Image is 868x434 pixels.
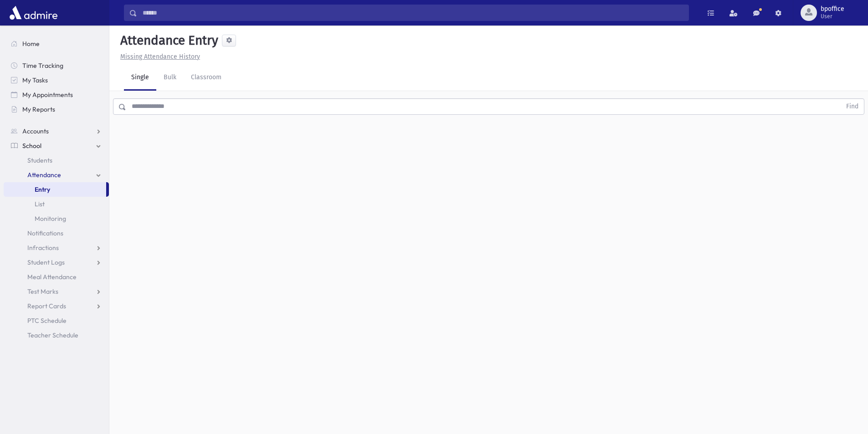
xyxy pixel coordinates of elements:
a: List [4,197,109,211]
span: Accounts [22,127,49,135]
a: Missing Attendance History [117,53,200,61]
a: Single [124,65,156,91]
span: Test Marks [27,287,58,296]
a: Entry [4,182,106,197]
u: Missing Attendance History [120,53,200,61]
span: PTC Schedule [27,317,67,325]
span: Meal Attendance [27,273,77,281]
input: Search [137,5,688,21]
span: My Tasks [22,76,48,84]
span: Notifications [27,229,63,237]
span: Student Logs [27,258,65,266]
img: AdmirePro [7,4,60,22]
span: My Appointments [22,91,73,99]
h5: Attendance Entry [117,33,218,48]
span: Entry [35,185,50,194]
span: Infractions [27,244,59,252]
a: Monitoring [4,211,109,226]
a: Meal Attendance [4,270,109,284]
span: Home [22,40,40,48]
a: Test Marks [4,284,109,299]
a: Teacher Schedule [4,328,109,342]
a: Bulk [156,65,184,91]
a: School [4,138,109,153]
a: Report Cards [4,299,109,313]
span: List [35,200,45,208]
a: My Reports [4,102,109,117]
a: Accounts [4,124,109,138]
a: Students [4,153,109,168]
span: Attendance [27,171,61,179]
span: Teacher Schedule [27,331,78,339]
span: My Reports [22,105,55,113]
a: My Tasks [4,73,109,87]
button: Find [841,99,864,114]
a: Time Tracking [4,58,109,73]
span: bpoffice [821,5,844,13]
a: Attendance [4,168,109,182]
span: Monitoring [35,214,66,223]
a: Home [4,36,109,51]
a: PTC Schedule [4,313,109,328]
span: Time Tracking [22,61,63,70]
span: School [22,142,41,150]
a: Notifications [4,226,109,240]
a: Student Logs [4,255,109,270]
span: Students [27,156,52,164]
span: User [821,13,844,20]
a: My Appointments [4,87,109,102]
a: Classroom [184,65,229,91]
span: Report Cards [27,302,66,310]
a: Infractions [4,240,109,255]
